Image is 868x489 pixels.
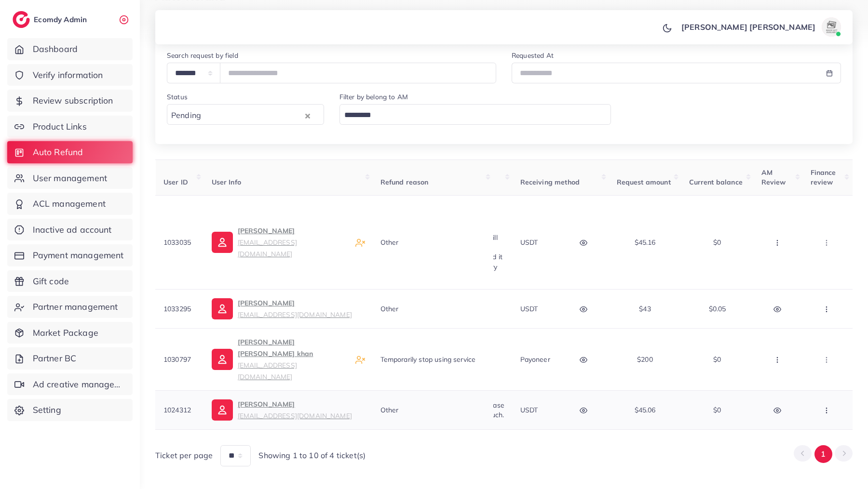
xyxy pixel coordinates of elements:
span: Current balance [689,178,743,186]
img: ic-user-info.36bf1079.svg [211,298,232,319]
a: Partner BC [7,347,133,370]
a: Inactive ad account [7,219,133,241]
a: Dashboard [7,38,133,60]
span: Showing 1 to 10 of 4 ticket(s) [258,450,366,461]
a: [PERSON_NAME][EMAIL_ADDRESS][DOMAIN_NAME] [211,225,347,260]
p: USDT [520,404,538,416]
span: User management [33,172,107,185]
div: Search for option [339,104,611,125]
span: Other [380,238,398,247]
p: payoneer [520,354,550,365]
small: [EMAIL_ADDRESS][DOMAIN_NAME] [237,310,352,318]
span: Payment management [33,249,124,262]
span: Refund reason [380,178,428,186]
span: $0 [713,238,721,247]
a: Ad creative management [7,373,133,396]
span: Review subscription [33,94,113,107]
span: Ticket per page [155,450,213,461]
span: $43 [639,304,651,313]
span: 1033035 [163,238,191,247]
input: Search for option [204,108,302,123]
a: Product Links [7,116,133,138]
span: $0 [713,355,721,364]
p: USDT [520,237,538,248]
span: Other [380,406,398,414]
a: Verify information [7,64,133,86]
span: ACL management [33,198,106,210]
a: [PERSON_NAME][EMAIL_ADDRESS][DOMAIN_NAME] [211,398,352,422]
span: Finance review [811,168,836,186]
span: $45.06 [635,406,656,414]
small: [EMAIL_ADDRESS][DOMAIN_NAME] [237,238,297,258]
span: Ad creative management [33,378,125,391]
span: Receiving method [520,178,580,186]
div: Search for option [167,104,324,125]
span: $0 [713,406,721,414]
span: Other [380,304,398,313]
p: [PERSON_NAME] [237,225,347,260]
span: AM Review [761,168,786,186]
span: Gift code [33,275,69,288]
a: ACL management [7,193,133,215]
a: Payment management [7,244,133,266]
h2: Ecomdy Admin [34,15,89,24]
span: Request amount [617,178,671,186]
img: ic-user-info.36bf1079.svg [211,349,232,370]
small: [EMAIL_ADDRESS][DOMAIN_NAME] [237,411,352,420]
span: Dashboard [33,43,78,55]
span: Temporarily stop using service [380,355,475,364]
a: [PERSON_NAME] [PERSON_NAME] khan[EMAIL_ADDRESS][DOMAIN_NAME] [211,336,347,383]
span: Product Links [33,120,87,133]
p: [PERSON_NAME] [237,297,352,320]
span: Partner management [33,301,118,313]
span: Pending [169,108,203,123]
span: $200 [637,355,653,364]
span: Market Package [33,327,98,339]
span: Inactive ad account [33,224,112,236]
ul: Pagination [794,445,853,463]
span: User Info [211,178,241,186]
img: ic-user-info.36bf1079.svg [211,399,232,421]
a: logoEcomdy Admin [13,11,89,28]
a: Market Package [7,322,133,344]
p: [PERSON_NAME] [PERSON_NAME] khan [237,336,347,383]
a: Partner management [7,296,133,318]
span: User ID [163,178,188,186]
a: User management [7,167,133,189]
a: Gift code [7,270,133,292]
label: Status [167,92,188,102]
span: Setting [33,404,61,416]
img: ic-user-info.36bf1079.svg [211,232,232,253]
a: [PERSON_NAME][EMAIL_ADDRESS][DOMAIN_NAME] [211,297,352,320]
span: 1033295 [163,304,191,313]
a: Setting [7,399,133,421]
p: [PERSON_NAME] [237,398,352,422]
span: Verify information [33,69,103,81]
span: $0.05 [709,304,726,313]
label: Search request by field [167,51,238,60]
p: USDT [520,303,538,315]
a: [PERSON_NAME] [PERSON_NAME]avatar [676,17,845,37]
img: logo [13,11,30,28]
span: $45.16 [635,238,656,247]
button: Clear Selected [305,110,310,121]
span: Partner BC [33,352,77,365]
label: Filter by belong to AM [339,92,408,102]
p: [PERSON_NAME] [PERSON_NAME] [681,21,815,33]
label: Requested At [512,51,554,60]
button: Go to page 1 [814,445,832,463]
span: 1024312 [163,406,191,414]
span: Auto Refund [33,146,83,159]
a: Review subscription [7,90,133,112]
small: [EMAIL_ADDRESS][DOMAIN_NAME] [237,361,297,381]
img: avatar [822,17,841,37]
input: Search for option [341,108,599,123]
span: 1030797 [163,355,191,364]
a: Auto Refund [7,141,133,163]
